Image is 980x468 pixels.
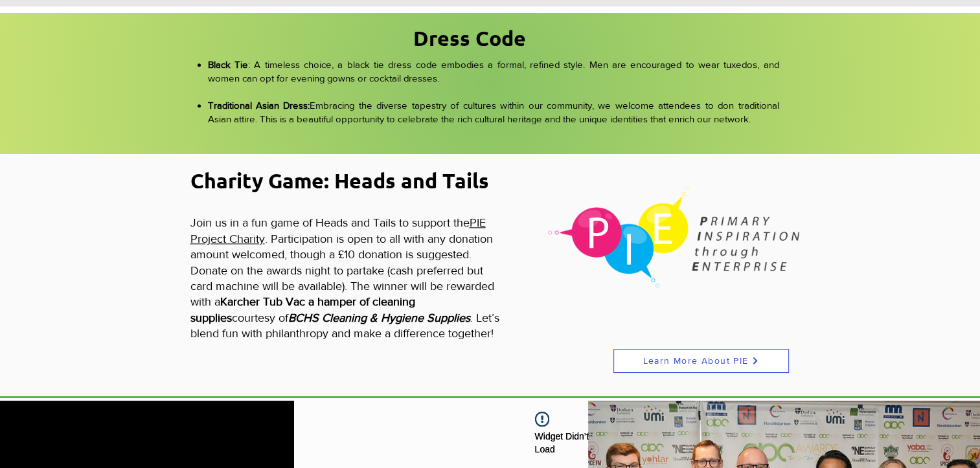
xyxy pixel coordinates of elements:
[613,349,789,373] a: Learn More About PIE
[524,430,594,456] div: Widget Didn’t Load
[208,98,779,126] p: Embracing the diverse tapestry of cultures within our community, we welcome attendees to don trad...
[288,311,470,324] span: BCHS Cleaning & Hygiene Supplies
[208,59,248,70] span: Black Tie
[208,100,310,111] span: Traditional Asian Dress:
[190,168,489,194] span: Charity Game: Heads and Tails
[190,216,486,245] a: PIE Project Charity
[190,216,499,340] span: Join us in a fun game of Heads and Tails to support the . Participation is open to all with any d...
[548,186,799,287] img: cropped-pie-logo-1.png
[413,24,533,53] h2: Dress Code
[643,355,749,366] span: Learn More About PIE
[208,58,779,98] p: : A timeless choice, a black tie dress code embodies a formal, refined style. Men are encouraged ...
[190,295,415,324] span: Karcher Tub Vac a hamper of cleaning supplies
